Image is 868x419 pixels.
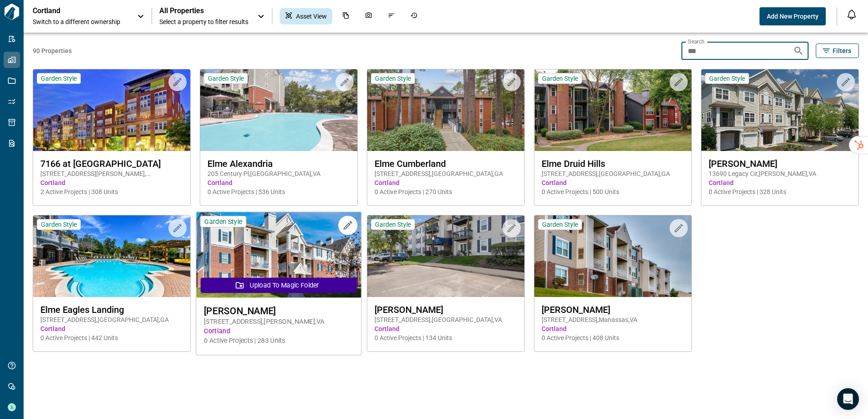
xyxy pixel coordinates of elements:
[542,169,684,178] span: [STREET_ADDRESS] , [GEOGRAPHIC_DATA] , GA
[709,178,851,187] span: Cortland
[207,187,350,196] span: 0 Active Projects | 536 Units
[789,42,808,60] button: Search properties
[207,178,350,187] span: Cortland
[196,212,361,298] img: property-asset
[688,38,705,45] label: Search
[296,12,327,21] span: Asset View
[367,69,524,151] img: property-asset
[337,8,355,24] div: Documents
[40,304,183,315] span: Elme Eagles Landing
[280,8,332,24] div: Asset View
[40,315,183,324] span: [STREET_ADDRESS] , [GEOGRAPHIC_DATA] , GA
[816,44,859,58] button: Filters
[375,220,411,229] span: Garden Style
[534,215,691,297] img: property-asset
[207,158,350,169] span: Elme Alexandria
[709,158,851,169] span: [PERSON_NAME]
[33,46,678,55] span: 90 Properties
[204,336,354,346] span: 0 Active Projects | 283 Units
[204,305,354,317] span: [PERSON_NAME]
[40,158,183,169] span: 7166 at [GEOGRAPHIC_DATA]
[534,69,691,151] img: property-asset
[204,317,354,326] span: [STREET_ADDRESS] , [PERSON_NAME] , VA
[33,215,190,297] img: property-asset
[375,304,517,315] span: [PERSON_NAME]
[40,333,183,342] span: 0 Active Projects | 442 Units
[40,169,183,178] span: [STREET_ADDRESS][PERSON_NAME] , [GEOGRAPHIC_DATA] , CO
[204,326,354,336] span: Cortland
[542,315,684,324] span: [STREET_ADDRESS] , Manassas , VA
[375,74,411,83] span: Garden Style
[833,46,851,55] span: Filters
[844,7,859,22] button: Open notification feed
[375,169,517,178] span: [STREET_ADDRESS] , [GEOGRAPHIC_DATA] , GA
[159,6,248,15] span: All Properties
[33,6,114,15] p: Cortland
[709,74,745,83] span: Garden Style
[375,178,517,187] span: Cortland
[375,324,517,333] span: Cortland
[405,8,423,24] div: Job History
[40,187,183,196] span: 2 Active Projects | 308 Units
[41,74,77,83] span: Garden Style
[33,69,190,151] img: property-asset
[360,8,378,24] div: Photos
[208,74,244,83] span: Garden Style
[837,388,859,410] div: Open Intercom Messenger
[709,169,851,178] span: 13690 Legacy Cir , [PERSON_NAME] , VA
[701,69,858,151] img: property-asset
[709,187,851,196] span: 0 Active Projects | 328 Units
[367,215,524,297] img: property-asset
[159,17,248,26] span: Select a property to filter results
[542,220,578,229] span: Garden Style
[542,158,684,169] span: Elme Druid Hills
[204,217,242,226] span: Garden Style
[759,7,826,25] button: Add New Property
[375,187,517,196] span: 0 Active Projects | 270 Units
[207,169,350,178] span: 205 Century Pl , [GEOGRAPHIC_DATA] , VA
[375,158,517,169] span: Elme Cumberland
[767,12,819,21] span: Add New Property
[200,69,357,151] img: property-asset
[40,324,183,333] span: Cortland
[33,17,128,26] span: Switch to a different ownership
[542,324,684,333] span: Cortland
[542,178,684,187] span: Cortland
[375,333,517,342] span: 0 Active Projects | 134 Units
[201,278,357,293] button: Upload to Magic Folder
[382,8,400,24] div: Issues & Info
[542,187,684,196] span: 0 Active Projects | 500 Units
[542,304,684,315] span: [PERSON_NAME]
[542,74,578,83] span: Garden Style
[375,315,517,324] span: [STREET_ADDRESS] , [GEOGRAPHIC_DATA] , VA
[40,178,183,187] span: Cortland
[41,220,77,229] span: Garden Style
[542,333,684,342] span: 0 Active Projects | 408 Units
